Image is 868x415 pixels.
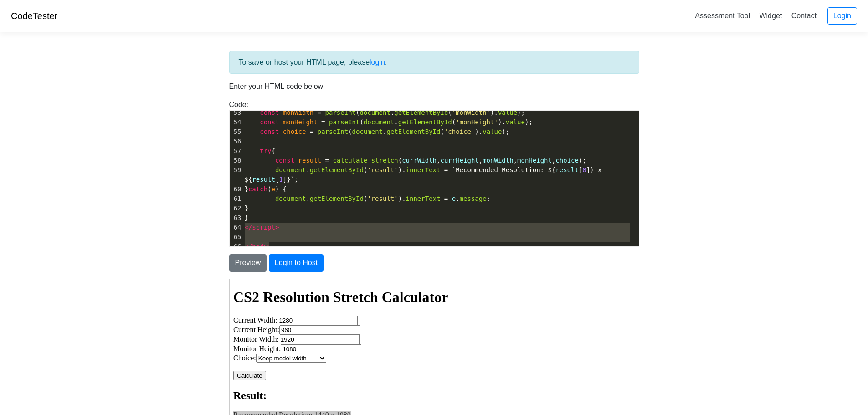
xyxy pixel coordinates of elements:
[50,46,130,56] input: Current Height:
[325,109,356,116] span: parseInt
[245,147,276,154] span: {
[4,110,406,123] h2: Result:
[329,118,360,126] span: parseInt
[230,223,243,232] div: 64
[394,109,448,116] span: getElementById
[506,118,525,126] span: value
[318,128,348,135] span: parseInt
[370,58,385,66] a: login
[283,128,306,135] span: choice
[452,109,490,116] span: 'monWidth'
[245,185,287,193] span: } ( ) {
[325,157,329,164] span: =
[230,146,243,156] div: 57
[691,8,754,23] a: Assessment Tool
[245,214,249,221] span: }
[11,11,57,21] a: CodeTester
[452,166,556,174] span: `Recommended Resolution: ${
[229,81,639,92] p: Enter your HTML code below
[230,137,243,146] div: 56
[283,109,313,116] span: monWidth
[230,213,243,223] div: 63
[4,132,406,140] p: Recommended Resolution: 1440 x 1080
[230,118,243,127] div: 54
[386,128,440,135] span: getElementById
[827,7,857,25] a: Login
[230,127,243,137] div: 55
[360,109,390,116] span: document
[460,195,487,202] span: message
[229,51,639,74] div: To save or host your HTML page, please .
[49,56,130,65] input: Monitor Width:
[398,118,452,126] span: getElementById
[456,118,498,126] span: 'monHeight'
[230,194,243,204] div: 61
[222,99,646,247] div: Code:
[590,166,594,174] span: }
[555,166,579,174] span: result
[47,36,128,46] input: Current Width:
[230,108,243,118] div: 53
[4,10,406,26] h1: CS2 Resolution Stretch Calculator
[367,195,398,202] span: 'result'
[406,166,441,174] span: innerText
[4,75,97,82] label: Choice:
[498,109,517,116] span: value
[444,166,448,174] span: =
[245,224,252,231] span: </
[267,243,271,250] span: >
[252,176,275,183] span: result
[275,157,294,164] span: const
[245,118,533,126] span: ( . ( ). );
[245,166,606,183] span: . ( ). [ ] [ ] ;
[452,195,456,202] span: e
[245,128,510,135] span: ( . ( ). );
[230,232,243,242] div: 65
[4,46,130,54] label: Current Height:
[283,118,318,126] span: monHeight
[406,195,441,202] span: innerText
[245,195,491,202] span: . ( ). . ;
[755,8,786,23] a: Widget
[51,65,132,75] input: Monitor Height:
[269,254,324,272] button: Login to Host
[4,56,130,64] label: Monitor Width:
[333,157,398,164] span: calculate_stretch
[245,157,586,164] span: ( , , , , );
[483,157,513,164] span: monWidth
[275,195,306,202] span: document
[4,66,132,73] label: Monitor Height:
[444,128,475,135] span: 'choice'
[245,243,252,250] span: </
[279,176,282,183] span: 1
[310,128,313,135] span: =
[260,147,271,154] span: try
[252,224,275,231] span: script
[252,243,267,250] span: body
[318,109,321,116] span: =
[260,109,279,116] span: const
[4,37,128,45] label: Current Width:
[555,157,579,164] span: choice
[260,118,279,126] span: const
[272,185,275,193] span: e
[298,157,322,164] span: result
[310,166,364,174] span: getElementById
[4,92,36,101] button: Calculate
[275,166,306,174] span: document
[517,157,552,164] span: monHeight
[440,157,478,164] span: currHeight
[260,128,279,135] span: const
[287,176,294,183] span: }`
[245,109,525,116] span: ( . ( ). );
[230,204,243,213] div: 62
[26,75,97,83] select: Choice:
[229,254,267,272] button: Preview
[321,118,325,126] span: =
[248,185,267,193] span: catch
[582,166,586,174] span: 0
[367,166,398,174] span: 'result'
[230,242,243,251] div: 66
[788,8,820,23] a: Contact
[352,128,383,135] span: document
